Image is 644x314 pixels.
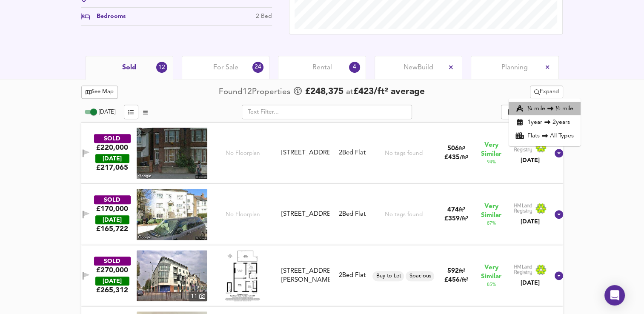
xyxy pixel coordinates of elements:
div: [DATE] [514,279,547,287]
div: SOLD£170,000 [DATE]£165,722No Floorplan[STREET_ADDRESS]2Bed FlatNo tags found474ft²£359/ft²Very S... [81,184,563,245]
div: Spacious [406,271,434,281]
div: 2 Bed [256,12,272,21]
img: streetview [137,189,207,240]
img: property thumbnail [137,250,207,301]
div: [DATE] [95,154,129,163]
span: New Build [404,63,433,72]
span: Sold [122,63,136,72]
span: Spacious [406,272,434,280]
div: £270,000 [96,265,128,275]
li: 1 year 2 years [509,115,581,129]
div: [DATE] [95,277,129,285]
span: £ 265,312 [96,285,128,295]
span: £ 423 / ft² average [353,87,425,96]
div: 11 [189,292,207,301]
div: £170,000 [96,204,128,214]
span: Very Similar [481,141,501,159]
span: 474 [447,207,459,213]
span: ft² [459,146,465,151]
span: £ 248,375 [305,86,343,98]
span: No Floorplan [226,149,260,157]
span: £ 435 [444,154,468,161]
span: ft² [459,268,465,274]
div: SOLD [94,134,131,143]
span: Rental [312,63,332,72]
div: [STREET_ADDRESS][PERSON_NAME] [281,267,329,285]
span: Expand [534,87,559,97]
div: No tags found [384,149,422,157]
span: [DATE] [99,109,115,115]
div: [STREET_ADDRESS] [281,210,329,219]
span: / ft² [460,277,468,283]
img: Land Registry [514,203,547,214]
li: ¼ mile ½ mile [509,102,581,115]
span: £ 217,065 [96,163,128,172]
div: SOLD£220,000 [DATE]£217,065No Floorplan[STREET_ADDRESS]2Bed FlatNo tags found506ft²£435/ft²Very S... [81,123,563,184]
img: Floorplan [225,250,260,301]
div: Bedrooms [90,12,126,21]
span: 87 % [487,220,495,227]
div: split button [501,105,521,119]
svg: Show Details [554,271,564,281]
span: For Sale [213,63,238,72]
span: at [346,88,353,96]
button: Expand [530,86,563,99]
div: Flat 2, 11 Bulganak Road, CR7 8JA [278,148,333,157]
span: £ 456 [444,277,468,283]
span: See Map [86,87,114,97]
div: Found 12 Propert ies [219,86,292,98]
span: ft² [459,207,465,213]
span: 85 % [487,281,495,288]
div: 24 [252,62,263,73]
span: / ft² [460,216,468,222]
span: / ft² [460,155,468,160]
span: 94 % [487,159,495,166]
div: 2 Bed Flat [338,148,365,157]
svg: Show Details [554,148,564,158]
div: 12 [156,62,167,73]
span: 592 [447,268,459,274]
img: Land Registry [514,264,547,275]
div: [DATE] [514,217,547,226]
div: Flat 4, Thornton Lodge, Parchmore Road, CR7 8LU [278,267,333,285]
div: SOLD [94,257,131,265]
div: [STREET_ADDRESS] [281,148,329,157]
span: 506 [447,146,459,152]
span: £ 359 [444,216,468,222]
span: Buy to Let [372,272,404,280]
div: SOLD [94,195,131,204]
input: Text Filter... [242,105,412,119]
a: property thumbnail 11 [137,250,207,301]
span: Very Similar [481,263,501,281]
div: SOLD£270,000 [DATE]£265,312property thumbnail 11 Floorplan[STREET_ADDRESS][PERSON_NAME]2Bed FlatB... [81,245,563,306]
div: [DATE] [514,156,547,165]
div: 2 Bed Flat [338,271,365,280]
div: [DATE] [95,215,129,224]
div: Flat 7, 31 Woodville Road, CR7 8LH [278,210,333,219]
span: £ 165,722 [96,224,128,234]
span: Very Similar [481,202,501,220]
div: £220,000 [96,143,128,152]
img: Land Registry [514,142,547,153]
span: No Floorplan [226,211,260,219]
div: 4 [347,60,362,74]
button: See Map [81,86,118,99]
div: No tags found [384,211,422,219]
img: streetview [137,128,207,179]
li: Flats All Types [509,129,581,143]
div: 2 Bed Flat [338,210,365,219]
div: Buy to Let [372,271,404,281]
div: Open Intercom Messenger [604,285,625,305]
svg: Show Details [554,209,564,220]
span: Planning [501,63,528,72]
div: split button [530,86,563,99]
